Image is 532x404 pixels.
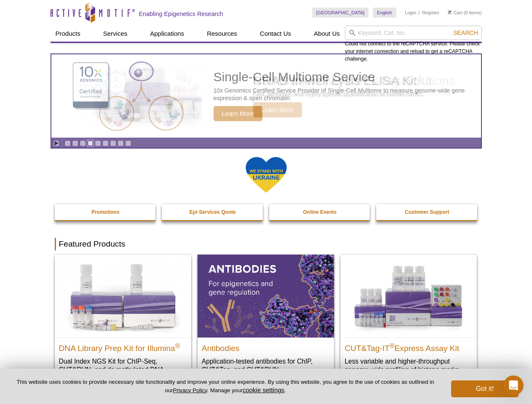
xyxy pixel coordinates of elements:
li: | [419,8,420,18]
a: Privacy Policy [173,387,207,393]
sup: ® [390,342,395,349]
p: Application-tested antibodies for ChIP, CUT&Tag, and CUT&RUN. [202,357,330,374]
a: Toggle autoplay [53,140,59,146]
iframe: Intercom live chat [503,375,524,396]
h2: Enabling Epigenetics Research [139,10,223,18]
a: Register [422,10,439,16]
a: Products [51,26,86,42]
a: Services [98,26,133,42]
a: Go to slide 2 [72,140,78,146]
span: Search [453,29,478,36]
button: cookie settings [243,386,284,393]
a: Go to slide 1 [64,140,71,146]
strong: Online Events [303,209,337,215]
p: Dual Index NGS Kit for ChIP-Seq, CUT&RUN, and ds methylated DNA assays. [59,357,187,383]
img: We Stand With Ukraine [245,156,287,194]
a: Go to slide 6 [102,140,109,146]
a: CUT&Tag-IT® Express Assay Kit CUT&Tag-IT®Express Assay Kit Less variable and higher-throughput ge... [340,255,477,382]
p: Less variable and higher-throughput genome-wide profiling of histone marks​. [345,357,473,374]
a: Go to slide 8 [118,140,124,146]
h2: CUT&Tag-IT Express Assay Kit [345,340,473,353]
img: DNA Library Prep Kit for Illumina [55,255,191,337]
h2: DNA Library Prep Kit for Illumina [59,340,187,353]
a: Resources [202,26,242,42]
a: All Antibodies Antibodies Application-tested antibodies for ChIP, CUT&Tag, and CUT&RUN. [198,255,334,382]
img: Your Cart [448,10,452,14]
img: CUT&Tag-IT® Express Assay Kit [340,255,477,337]
p: This website uses cookies to provide necessary site functionality and improve your online experie... [13,378,437,394]
a: Contact Us [255,26,296,42]
a: Customer Support [376,204,478,220]
a: About Us [309,26,345,42]
strong: Epi-Services Quote [190,209,236,215]
button: Search [451,29,480,37]
strong: Promotions [91,209,120,215]
a: Promotions [55,204,157,220]
strong: Customer Support [405,209,449,215]
a: Applications [145,26,189,42]
a: Go to slide 9 [125,140,131,146]
a: DNA Library Prep Kit for Illumina DNA Library Prep Kit for Illumina® Dual Index NGS Kit for ChIP-... [55,255,191,391]
h2: Featured Products [55,238,478,250]
h2: Antibodies [202,340,330,353]
sup: ® [175,342,180,349]
a: English [373,8,396,18]
a: Go to slide 7 [110,140,116,146]
div: Could not connect to the reCAPTCHA service. Please check your internet connection and reload to g... [345,26,482,63]
a: Online Events [269,204,371,220]
a: Epi-Services Quote [162,204,264,220]
a: Go to slide 5 [95,140,101,146]
a: Go to slide 3 [80,140,86,146]
a: Login [405,10,416,16]
a: Go to slide 4 [87,140,94,146]
button: Got it! [451,380,519,397]
a: Cart [448,10,462,16]
a: [GEOGRAPHIC_DATA] [312,8,369,18]
li: (0 items) [448,8,482,18]
img: All Antibodies [198,255,334,337]
input: Keyword, Cat. No. [345,26,482,40]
